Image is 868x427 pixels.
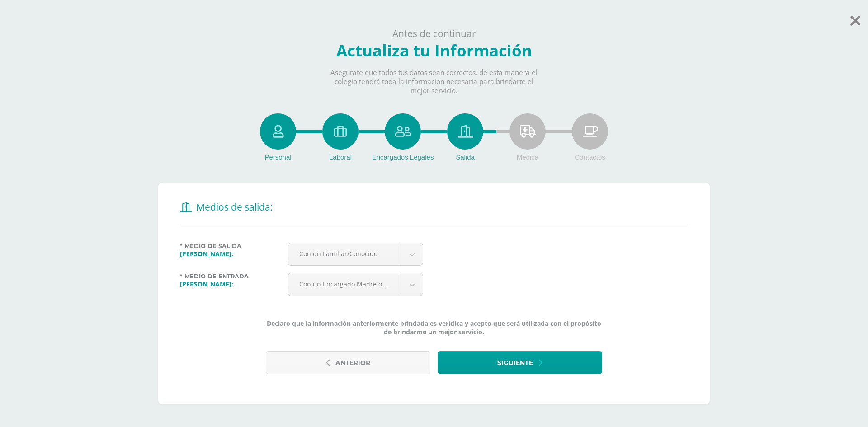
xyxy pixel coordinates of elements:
p: Asegurate que todos tus datos sean correctos, de esta manera el colegio tendrá toda la informació... [323,68,545,95]
span: Con un Encargado Madre o Padre [299,273,390,295]
span: Encargados Legales [372,153,434,161]
span: Contactos [575,153,605,161]
span: Siguiente [497,352,533,374]
a: Con un Encargado Madre o Padre [288,273,423,296]
span: Anterior [335,352,370,374]
label: * Medio de Salida [180,243,280,249]
a: Con un Familiar/Conocido [288,243,423,265]
span: Medios de salida: [196,201,273,213]
span: Médica [517,153,538,161]
b: [PERSON_NAME]: [180,280,233,288]
button: Anterior [266,351,430,374]
a: Saltar actualización de datos [850,8,860,29]
span: Antes de continuar [392,27,476,40]
span: Con un Familiar/Conocido [299,243,390,264]
label: * Medio de Entrada [180,273,280,280]
button: Siguiente [438,351,602,374]
span: Personal [264,153,291,161]
span: Salida [456,153,475,161]
span: Laboral [329,153,352,161]
span: Declaro que la información anteriormente brindada es verídica y acepto que será utilizada con el ... [266,319,602,336]
b: [PERSON_NAME]: [180,249,233,258]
